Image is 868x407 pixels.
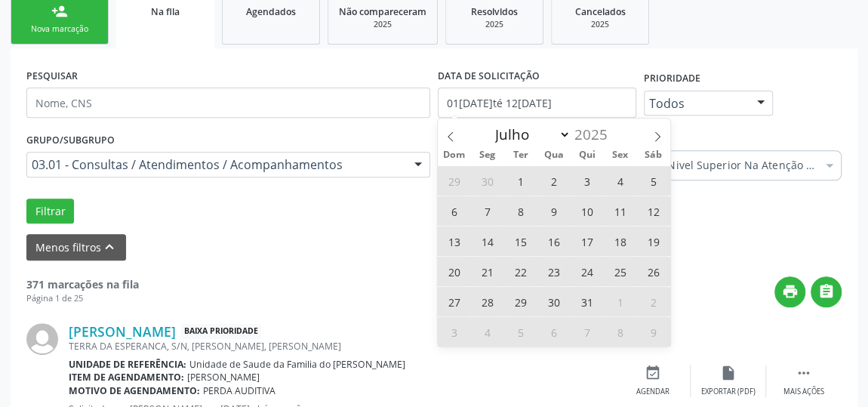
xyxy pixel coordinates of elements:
span: Ter [504,150,537,160]
span: Julho 26, 2025 [639,257,668,286]
span: Julho 3, 2025 [572,166,602,196]
span: Agosto 9, 2025 [639,317,668,347]
div: Exportar (PDF) [701,387,756,397]
span: Julho 6, 2025 [439,196,469,226]
div: TERRA DA ESPERANCA, S/N, [PERSON_NAME], [PERSON_NAME] [69,340,615,353]
span: Agosto 8, 2025 [605,317,635,347]
span: Julho 16, 2025 [539,227,568,256]
div: 2025 [339,19,426,30]
input: Selecione um intervalo [438,88,636,118]
span: Agosto 4, 2025 [472,317,502,347]
div: 2025 [562,19,638,30]
span: [PERSON_NAME] [187,371,260,384]
span: 03.01 - Consultas / Atendimentos / Acompanhamentos [32,157,399,172]
i: keyboard_arrow_up [101,239,118,255]
b: Item de agendamento: [69,371,184,384]
span: Agosto 7, 2025 [572,317,602,347]
span: Unidade de Saude da Familia do [PERSON_NAME] [189,358,405,371]
div: Agendar [636,387,669,397]
span: Na fila [151,5,180,18]
i: insert_drive_file [720,365,737,381]
strong: 371 marcações na fila [26,277,139,291]
span: Julho 2, 2025 [539,166,568,196]
span: Julho 25, 2025 [605,257,635,286]
span: Seg [471,150,504,160]
span: Julho 28, 2025 [472,287,502,316]
label: Prioridade [644,67,700,91]
span: Julho 8, 2025 [506,196,535,226]
span: Julho 17, 2025 [572,227,602,256]
button: Menos filtroskeyboard_arrow_up [26,234,126,261]
span: Dom [438,150,471,160]
div: Página 1 de 25 [26,292,139,305]
label: DATA DE SOLICITAÇÃO [438,64,540,88]
span: Julho 14, 2025 [472,227,502,256]
span: Julho 1, 2025 [506,166,535,196]
span: Junho 29, 2025 [439,166,469,196]
span: Julho 22, 2025 [506,257,535,286]
span: Julho 27, 2025 [439,287,469,316]
span: Julho 19, 2025 [639,227,668,256]
span: Julho 31, 2025 [572,287,602,316]
b: Unidade de referência: [69,358,186,371]
span: Julho 15, 2025 [506,227,535,256]
i: event_available [645,365,661,381]
span: Agosto 1, 2025 [605,287,635,316]
span: Agosto 5, 2025 [506,317,535,347]
span: Julho 12, 2025 [639,196,668,226]
i:  [818,283,835,300]
div: person_add [51,3,68,20]
span: Sáb [637,150,670,160]
label: PESQUISAR [26,64,78,88]
span: Julho 5, 2025 [639,166,668,196]
span: Julho 23, 2025 [539,257,568,286]
span: Agosto 2, 2025 [639,287,668,316]
span: Julho 29, 2025 [506,287,535,316]
div: Nova marcação [22,23,97,35]
span: Cancelados [575,5,626,18]
label: Grupo/Subgrupo [26,128,115,152]
span: Resolvidos [471,5,518,18]
button: Filtrar [26,199,74,224]
div: Mais ações [783,387,824,397]
a: [PERSON_NAME] [69,323,176,340]
input: Nome, CNS [26,88,430,118]
span: Julho 4, 2025 [605,166,635,196]
span: Julho 30, 2025 [539,287,568,316]
span: Agosto 6, 2025 [539,317,568,347]
button: print [774,276,805,307]
span: Julho 18, 2025 [605,227,635,256]
span: Qui [571,150,604,160]
span: Julho 24, 2025 [572,257,602,286]
span: Julho 20, 2025 [439,257,469,286]
span: Julho 21, 2025 [472,257,502,286]
span: Julho 10, 2025 [572,196,602,226]
span: PERDA AUDITIVA [203,384,275,397]
b: Motivo de agendamento: [69,384,200,397]
img: img [26,323,58,355]
span: Todos [649,96,743,111]
div: 2025 [457,19,532,30]
span: Baixa Prioridade [181,324,261,340]
span: Julho 9, 2025 [539,196,568,226]
select: Month [488,124,571,145]
span: Sex [604,150,637,160]
i: print [782,283,799,300]
span: Qua [537,150,571,160]
span: Junho 30, 2025 [472,166,502,196]
span: Não compareceram [339,5,426,18]
button:  [811,276,842,307]
span: Agendados [246,5,296,18]
span: Julho 7, 2025 [472,196,502,226]
span: Julho 13, 2025 [439,227,469,256]
span: Agosto 3, 2025 [439,317,469,347]
span: Julho 11, 2025 [605,196,635,226]
i:  [796,365,812,381]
